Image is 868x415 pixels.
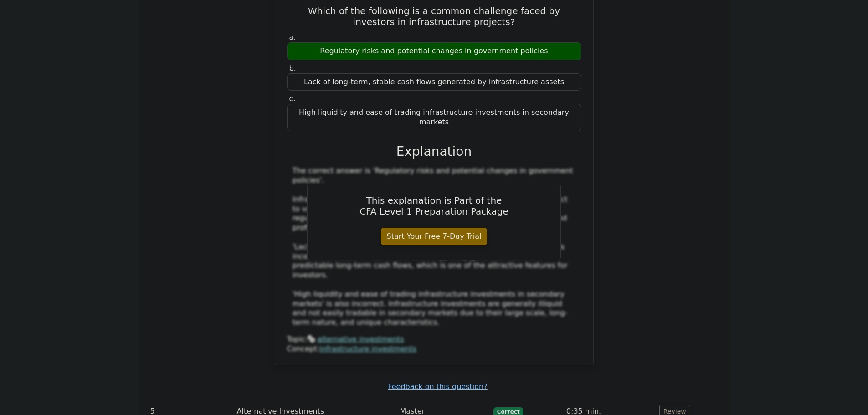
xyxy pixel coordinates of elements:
[287,73,581,91] div: Lack of long-term, stable cash flows generated by infrastructure assets
[287,42,581,60] div: Regulatory risks and potential changes in government policies
[289,64,296,72] span: b.
[286,5,582,27] h5: Which of the following is a common challenge faced by investors in infrastructure projects?
[287,104,581,131] div: High liquidity and ease of trading infrastructure investments in secondary markets
[293,166,576,328] div: The correct answer is 'Regulatory risks and potential changes in government policies'. Infrastruc...
[287,335,581,344] div: Topic:
[289,94,296,103] span: c.
[287,344,581,354] div: Concept:
[317,335,404,343] a: alternative investments
[289,33,296,41] span: a.
[381,228,488,245] a: Start Your Free 7-Day Trial
[388,382,487,391] a: Feedback on this question?
[293,144,576,159] h3: Explanation
[319,344,416,353] a: infrastructure investments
